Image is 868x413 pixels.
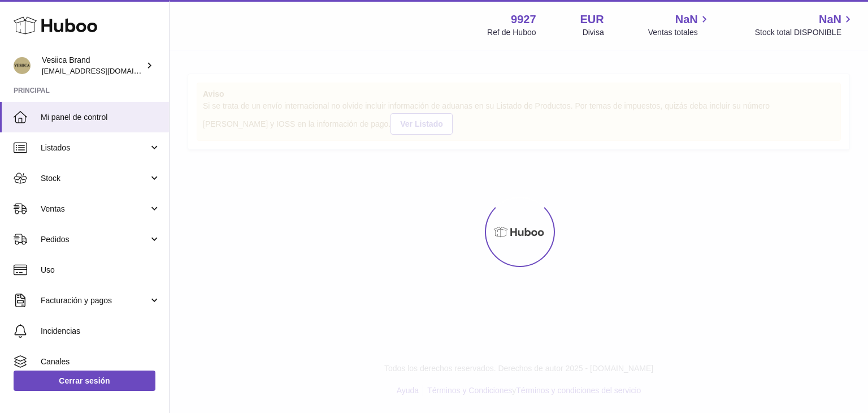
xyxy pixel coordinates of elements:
a: NaN Stock total DISPONIBLE [755,12,854,38]
span: Stock total DISPONIBLE [755,27,854,38]
span: Uso [41,265,160,276]
span: Stock [41,173,149,184]
span: NaN [675,12,698,27]
span: Facturación y pagos [41,295,149,306]
div: Ref de Huboo [487,27,536,38]
span: Listados [41,143,149,153]
span: Ventas [41,204,149,214]
span: [EMAIL_ADDRESS][DOMAIN_NAME] [42,66,166,75]
strong: 9927 [511,12,536,27]
a: Cerrar sesión [14,371,155,391]
strong: EUR [580,12,604,27]
span: Ventas totales [648,27,711,38]
a: NaN Ventas totales [648,12,711,38]
span: Mi panel de control [41,112,160,123]
span: Canales [41,356,160,367]
span: Incidencias [41,326,160,337]
img: logistic@vesiica.com [14,57,31,74]
span: NaN [819,12,841,27]
span: Pedidos [41,234,149,245]
div: Vesiica Brand [42,55,144,76]
div: Divisa [583,27,604,38]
